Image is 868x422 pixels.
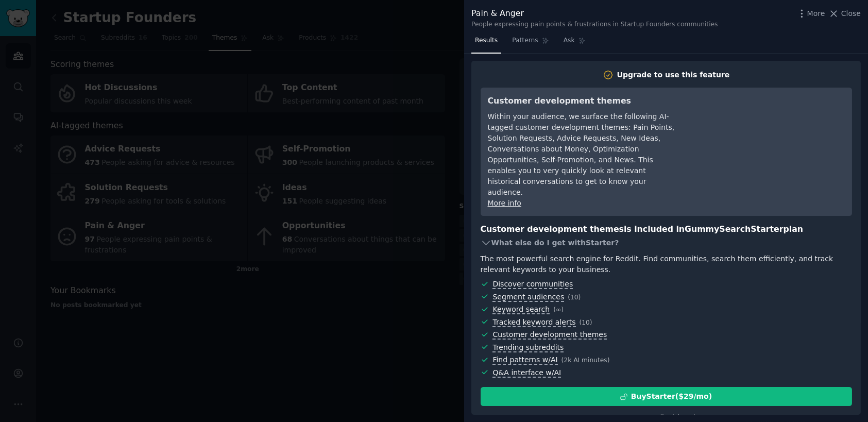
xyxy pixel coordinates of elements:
span: Tracked keyword alerts [492,318,575,327]
span: Find patterns w/AI [492,356,557,365]
span: Q&A interface w/AI [492,368,561,378]
span: ( 10 ) [580,319,592,326]
span: Close [841,8,861,19]
h3: Customer development themes is included in plan [481,223,852,236]
a: Patterns [508,32,552,54]
div: People expressing pain points & frustrations in Startup Founders communities [471,20,718,29]
div: Within your audience, we surface the following AI-tagged customer development themes: Pain Points... [488,111,676,198]
span: GummySearch Starter [685,224,783,234]
button: BuyStarter($29/mo) [481,387,852,406]
span: Results [475,36,498,45]
div: The most powerful search engine for Reddit. Find communities, search them efficiently, and track ... [481,254,852,275]
a: Ask [560,32,589,54]
span: Discover communities [492,280,573,289]
span: Ask [564,36,575,45]
iframe: YouTube video player [690,95,845,172]
span: Customer development themes [492,330,607,340]
div: Pain & Anger [471,7,718,20]
span: ( 10 ) [568,294,581,301]
a: Compare all pricing plans [626,414,706,421]
span: Trending subreddits [492,343,564,352]
span: Keyword search [492,305,550,314]
span: ( ∞ ) [553,306,564,313]
button: More [796,8,825,19]
div: What else do I get with Starter ? [481,235,852,250]
a: Results [471,32,501,54]
span: Segment audiences [492,293,564,302]
span: More [807,8,825,19]
button: Close [828,8,861,19]
span: Patterns [512,36,538,45]
div: Buy Starter ($ 29 /mo ) [631,391,712,402]
a: More info [488,199,521,207]
span: ( 2k AI minutes ) [561,357,610,364]
div: Upgrade to use this feature [617,70,730,80]
h3: Customer development themes [488,95,676,108]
